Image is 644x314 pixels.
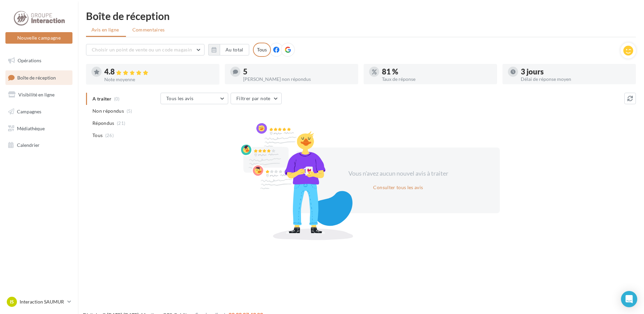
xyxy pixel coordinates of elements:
[132,26,165,33] span: Commentaires
[4,70,74,85] a: Boîte de réception
[10,298,14,305] span: IS
[5,295,72,308] a: IS Interaction SAUMUR
[243,77,353,82] div: [PERSON_NAME] non répondus
[17,142,40,148] span: Calendrier
[92,108,124,114] span: Non répondus
[621,291,637,307] div: Open Intercom Messenger
[521,77,630,82] div: Délai de réponse moyen
[243,68,353,75] div: 5
[104,77,214,82] div: Note moyenne
[4,121,74,136] a: Médiathèque
[4,53,74,68] a: Opérations
[4,88,74,102] a: Visibilité en ligne
[521,68,630,75] div: 3 jours
[382,68,492,75] div: 81 %
[160,93,228,104] button: Tous les avis
[92,132,103,139] span: Tous
[17,109,41,114] span: Campagnes
[166,95,194,101] span: Tous les avis
[5,32,72,44] button: Nouvelle campagne
[104,68,214,76] div: 4.8
[105,133,114,138] span: (26)
[220,44,249,55] button: Au total
[382,77,492,82] div: Taux de réponse
[340,169,456,178] div: Vous n'avez aucun nouvel avis à traiter
[18,92,55,97] span: Visibilité en ligne
[17,74,56,80] span: Boîte de réception
[253,43,271,57] div: Tous
[92,120,114,127] span: Répondus
[4,105,74,119] a: Campagnes
[17,125,45,131] span: Médiathèque
[92,47,192,52] span: Choisir un point de vente ou un code magasin
[370,183,426,192] button: Consulter tous les avis
[18,58,41,63] span: Opérations
[4,138,74,152] a: Calendrier
[208,44,249,55] button: Au total
[117,120,125,126] span: (21)
[231,93,282,104] button: Filtrer par note
[86,11,636,21] div: Boîte de réception
[86,44,205,55] button: Choisir un point de vente ou un code magasin
[20,298,65,305] p: Interaction SAUMUR
[127,108,132,114] span: (5)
